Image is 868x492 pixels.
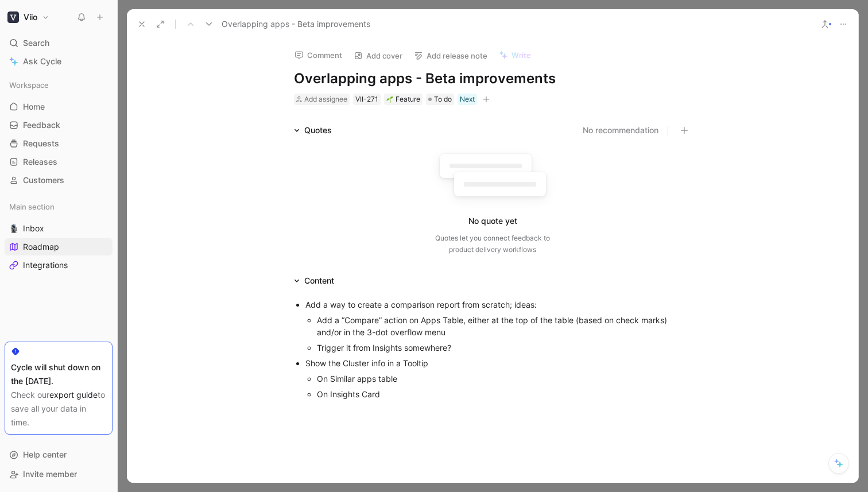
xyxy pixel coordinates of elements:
div: Feature [386,94,420,105]
div: To do [426,94,454,105]
a: Feedback [5,117,113,134]
span: Roadmap [23,241,59,253]
button: Comment [289,47,347,63]
span: Main section [9,201,55,212]
h1: Overlapping apps - Beta improvements [294,69,691,88]
button: Add release note [409,48,493,64]
div: Quotes [289,123,336,137]
span: Ask Cycle [23,55,61,68]
div: Check our to save all your data in time. [11,388,106,429]
img: 🌱 [386,96,393,103]
a: Customers [5,172,113,189]
h1: Viio [24,12,37,22]
div: 🌱Feature [384,94,423,105]
div: Add a way to create a comparison report from scratch; ideas: [305,299,691,311]
div: Show the Cluster info in a Tooltip [305,357,691,369]
span: Customers [23,175,64,186]
div: Search [5,34,113,52]
span: Workspace [9,79,49,91]
button: ViioViio [5,9,52,25]
a: 🎙️Inbox [5,220,113,237]
span: Invite member [23,469,77,479]
a: Releases [5,153,113,171]
div: Cycle will shut down on the [DATE]. [11,361,106,388]
span: Inbox [23,223,44,234]
div: VII-271 [355,94,378,105]
a: Roadmap [5,238,113,255]
div: Next [460,94,475,105]
span: Search [23,36,49,50]
span: Overlapping apps - Beta improvements [222,17,370,31]
div: Add a “Compare” action on Apps Table, either at the top of the table (based on check marks) and/o... [317,314,691,338]
a: Requests [5,135,113,152]
div: Main section🎙️InboxRoadmapIntegrations [5,198,113,274]
div: On Similar apps table [317,373,691,385]
a: Integrations [5,257,113,274]
div: Quotes [304,123,332,137]
div: Main section [5,198,113,215]
span: Home [23,101,45,113]
div: On Insights Card [317,388,691,400]
a: Home [5,98,113,115]
button: 🎙️ [7,222,21,235]
span: Help center [23,450,67,459]
div: No quote yet [468,214,517,228]
div: Content [289,274,339,288]
span: To do [434,94,452,105]
span: Write [511,50,531,60]
img: 🎙️ [9,224,18,233]
button: Write [494,47,536,63]
span: Integrations [23,259,68,271]
a: export guide [49,390,98,400]
div: Content [304,274,334,288]
span: Add assignee [304,95,347,103]
button: No recommendation [583,123,658,137]
a: Ask Cycle [5,53,113,70]
img: Viio [7,11,19,23]
div: Quotes let you connect feedback to product delivery workflows [435,233,550,255]
div: Invite member [5,466,113,483]
div: Workspace [5,76,113,94]
span: Releases [23,156,57,168]
span: Feedback [23,119,60,131]
button: Add cover [348,48,408,64]
div: Help center [5,446,113,463]
span: Requests [23,138,59,149]
div: Trigger it from Insights somewhere? [317,342,691,354]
